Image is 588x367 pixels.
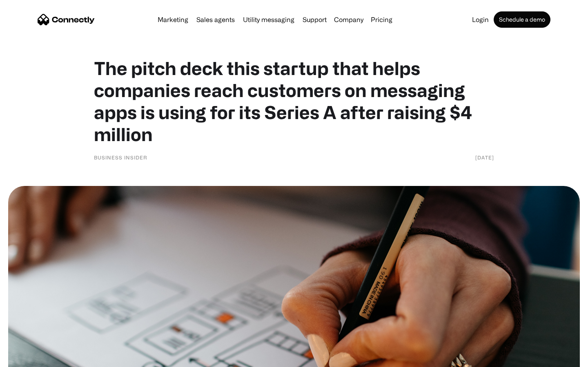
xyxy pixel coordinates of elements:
[332,14,366,25] div: Company
[16,353,49,364] ul: Language list
[8,353,49,364] aside: Language selected: English
[94,153,147,161] div: Business Insider
[475,153,494,161] div: [DATE]
[494,11,550,28] a: Schedule a demo
[367,16,396,23] a: Pricing
[469,16,492,23] a: Login
[334,14,363,25] div: Company
[193,16,238,23] a: Sales agents
[94,57,494,145] h1: The pitch deck this startup that helps companies reach customers on messaging apps is using for i...
[240,16,298,23] a: Utility messaging
[299,16,330,23] a: Support
[38,13,95,26] a: home
[154,16,192,23] a: Marketing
